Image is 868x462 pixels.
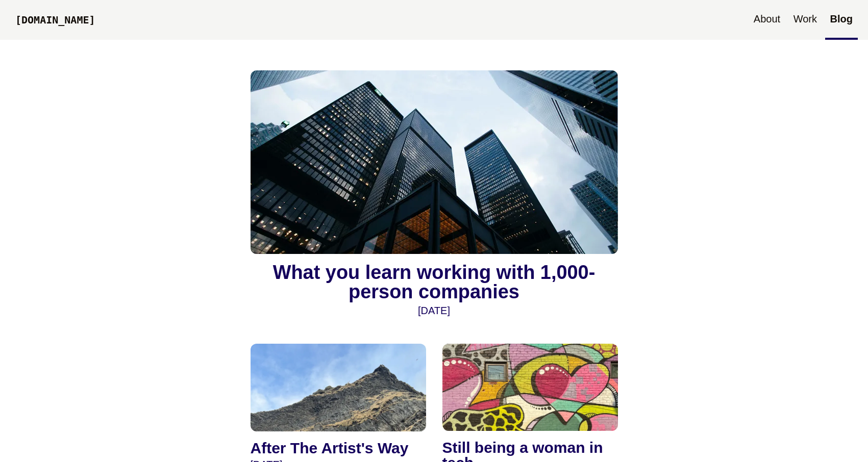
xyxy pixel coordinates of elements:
a: [DOMAIN_NAME] [10,4,101,38]
h4: What you learn working with 1,000-person companies [251,263,618,302]
time: [DATE] [418,305,450,316]
a: What you learn working with 1,000-person companies [DATE] [251,70,618,319]
h4: After The Artist's Way [251,441,426,456]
